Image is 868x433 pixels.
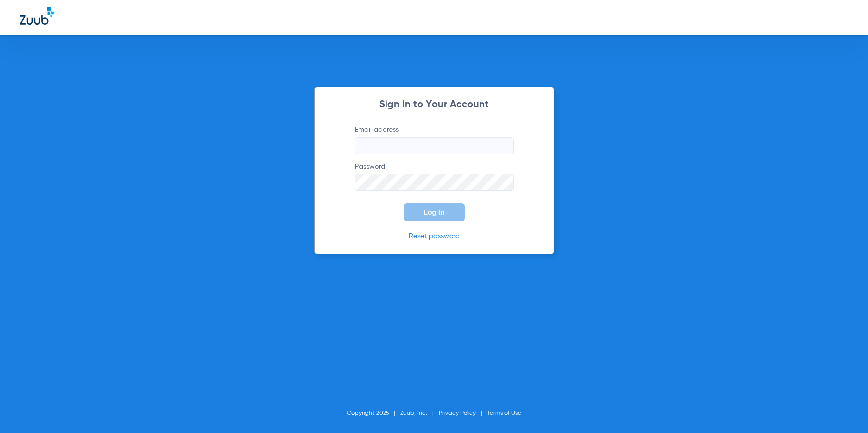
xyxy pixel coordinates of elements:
[409,233,460,240] a: Reset password
[487,410,521,416] a: Terms of Use
[340,100,529,110] h2: Sign In to Your Account
[355,125,514,154] label: Email address
[355,162,514,191] label: Password
[400,408,439,418] li: Zuub, Inc.
[424,208,445,216] span: Log In
[404,203,465,221] button: Log In
[355,137,514,154] input: Email address
[20,7,54,25] img: Zuub Logo
[439,410,476,416] a: Privacy Policy
[347,408,400,418] li: Copyright 2025
[355,174,514,191] input: Password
